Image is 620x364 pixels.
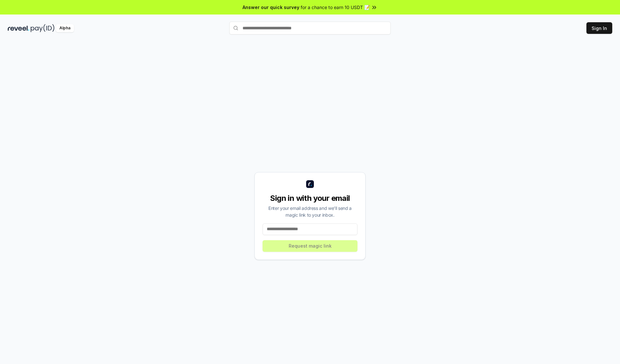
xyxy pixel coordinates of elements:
div: Sign in with your email [263,193,357,203]
div: Alpha [56,24,74,32]
button: Sign In [586,22,612,34]
span: Answer our quick survey [243,4,299,11]
span: for a chance to earn 10 USDT 📝 [301,4,370,11]
img: reveel_dark [8,24,29,32]
img: logo_small [306,180,314,188]
img: pay_id [31,24,55,32]
div: Enter your email address and we’ll send a magic link to your inbox. [263,205,357,218]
